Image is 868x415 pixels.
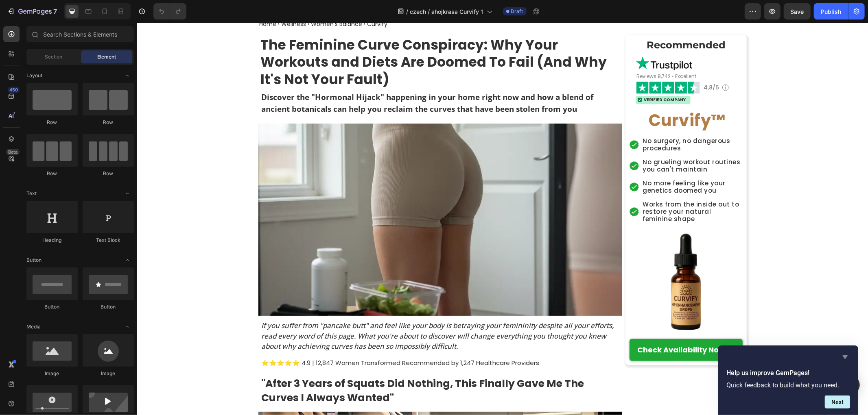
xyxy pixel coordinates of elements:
[153,3,186,20] div: Undo/Redo
[825,395,850,408] button: Next question
[407,7,409,16] span: /
[45,53,63,61] span: Section
[97,53,116,61] span: Element
[784,3,811,20] button: Save
[26,256,42,264] span: Button
[814,3,848,20] button: Publish
[26,170,78,177] div: Row
[492,160,502,169] img: gempages_578032762192134844-39107128-b0aa-4e63-97b1-14a6b620bb05.png
[505,177,606,201] h2: Works from the inside out to restore your natural feminine shape
[840,352,850,362] button: Hide survey
[410,7,483,16] span: czech / ahojkrasa Curvify 1
[26,303,78,311] div: Button
[500,322,598,332] strong: Check Availability Now >>
[26,26,134,42] input: Search Sections & Elements
[791,8,804,15] span: Save
[726,368,850,378] h2: Help us improve GemPages!
[123,13,470,67] strong: The Feminine Curve Conspiracy: Why Your Workouts and Diets Are Doomed To Fail (And Why It's Not Y...
[3,3,61,20] button: 7
[137,23,868,415] iframe: Design area
[26,370,78,377] div: Image
[26,190,37,197] span: Text
[492,117,502,127] img: gempages_578032762192134844-39107128-b0aa-4e63-97b1-14a6b620bb05.png
[498,59,564,71] img: gempages_578032762192134844-ea1ab0b3-9e5c-4e4c-9dba-f8a69c0166a3.png
[8,87,20,93] div: 450
[26,72,42,79] span: Layout
[506,74,549,80] h2: Verified Company
[121,69,134,82] span: Toggle open
[498,33,555,48] img: gempages_578032762192134844-1c2b5575-4325-41c3-926f-9ca0da7101fd.png
[121,101,485,293] img: gempages_578032762192134844-cc655dd7-431f-49ff-a9da-3bde3bf68300.webp
[121,187,134,200] span: Toggle open
[83,370,134,377] div: Image
[492,139,502,148] img: gempages_578032762192134844-39107128-b0aa-4e63-97b1-14a6b620bb05.png
[499,50,559,57] span: Reviews 8,742 • Excellent
[726,381,850,389] p: Quick feedback to build what you need.
[124,336,484,344] p: ⭐⭐⭐⭐⭐ 4.9 | 12,847 Women Transformed Recommended by 1,247 Healthcare Providers
[574,86,589,109] strong: ™
[26,323,41,330] span: Media
[83,303,134,311] div: Button
[505,156,606,172] h2: No more feeling like your genetics doomed you
[585,61,592,69] img: gempages_578032762192134844-2d7c6568-95bf-4cb2-a064-96d9bf058dd3.png
[83,237,134,244] div: Text Block
[566,61,582,69] span: 4,8/5
[498,208,600,310] img: gempages_578032762192134844-0b4560d3-bb90-4d9d-8f3d-c16d1b9fa7cb.webp
[26,237,78,244] div: Heading
[121,254,134,267] span: Toggle open
[726,352,850,408] div: Help us improve GemPages!
[492,316,606,338] a: Check Availability Now >>
[124,354,447,382] strong: "After 3 Years of Squats Did Nothing, This Finally Gave Me The Curves I Always Wanted"
[123,297,485,330] h2: If you suffer from "pancake butt" and feel like your body is betraying your femininity despite al...
[821,7,841,16] div: Publish
[505,135,606,151] h2: No grueling workout routines you can't maintain
[492,185,502,194] img: gempages_578032762192134844-39107128-b0aa-4e63-97b1-14a6b620bb05.png
[83,119,134,126] div: Row
[6,149,20,155] div: Beta
[511,8,523,15] span: Draft
[500,74,506,80] img: gempages_578032762192134844-a693a73f-720e-434a-99b6-80efd67575ae.png
[83,170,134,177] div: Row
[26,119,78,126] div: Row
[505,114,606,130] h2: No surgery, no dangerous procedures
[509,16,588,28] strong: Recommended
[123,68,485,93] h2: Discover the "Hormonal Hijack" happening in your home right now and how a blend of ancient botani...
[494,86,606,109] h2: Curvify
[53,7,57,16] p: 7
[121,320,134,333] span: Toggle open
